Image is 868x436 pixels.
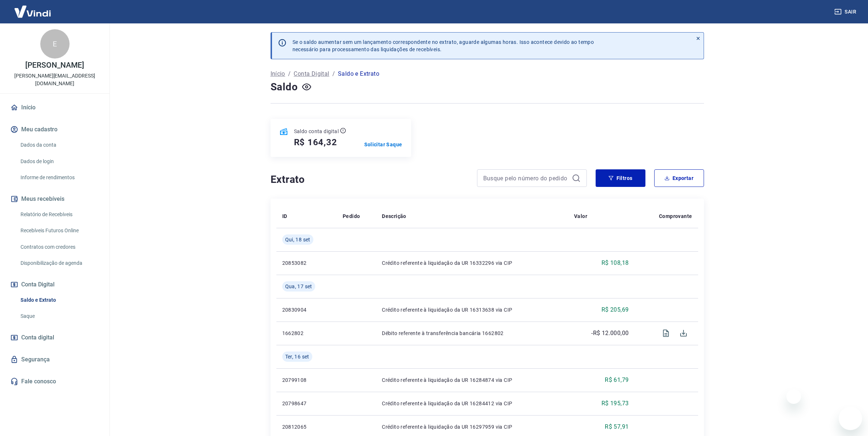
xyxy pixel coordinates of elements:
[605,422,629,431] p: R$ 57,91
[282,330,331,337] p: 1662802
[601,259,629,267] p: R$ 108,18
[657,324,675,342] span: Visualizar
[25,61,84,69] p: [PERSON_NAME]
[591,329,629,338] p: -R$ 12.000,00
[9,373,101,390] a: Fale conosco
[596,169,645,187] button: Filtros
[18,170,101,185] a: Informe de rendimentos
[18,223,101,238] a: Recebíveis Futuros Online
[282,306,331,313] p: 20830904
[364,141,402,148] a: Solicitar Saque
[282,376,331,384] p: 20799108
[9,352,101,368] a: Segurança
[605,376,629,384] p: R$ 61,79
[9,121,101,138] button: Meu cadastro
[601,305,629,314] p: R$ 205,69
[574,213,587,220] p: Valor
[654,169,704,187] button: Exportar
[9,99,101,116] a: Início
[285,236,310,243] span: Qui, 18 set
[382,423,562,431] p: Crédito referente à liquidação da UR 16297959 via CIP
[833,5,859,19] button: Sair
[18,207,101,222] a: Relatório de Recebíveis
[483,173,569,184] input: Busque pelo número do pedido
[18,293,101,308] a: Saldo e Extrato
[839,407,862,430] iframe: Botão para abrir a janela de mensagens
[18,154,101,169] a: Dados de login
[40,29,70,59] div: E
[271,69,285,78] a: Início
[382,213,406,220] p: Descrição
[601,399,629,408] p: R$ 195,73
[675,324,692,342] span: Download
[338,69,379,78] p: Saldo e Extrato
[271,172,468,187] h4: Extrato
[271,80,298,94] h4: Saldo
[382,330,562,337] p: Débito referente à transferência bancária 1662802
[285,283,312,290] span: Qua, 17 set
[282,213,287,220] p: ID
[288,69,291,78] p: /
[343,213,360,220] p: Pedido
[282,400,331,407] p: 20798647
[9,277,101,293] button: Conta Digital
[659,213,692,220] p: Comprovante
[21,332,54,343] span: Conta digital
[332,69,335,78] p: /
[382,259,562,267] p: Crédito referente à liquidação da UR 16332296 via CIP
[294,128,339,135] p: Saldo conta digital
[382,306,562,313] p: Crédito referente à liquidação da UR 16313638 via CIP
[18,309,101,324] a: Saque
[282,423,331,431] p: 20812065
[9,330,101,346] a: Conta digital
[382,400,562,407] p: Crédito referente à liquidação da UR 16284412 via CIP
[18,138,101,153] a: Dados da conta
[9,191,101,207] button: Meus recebíveis
[294,69,329,78] a: Conta Digital
[294,136,337,148] h5: R$ 164,32
[18,240,101,255] a: Contratos com credores
[6,72,104,87] p: [PERSON_NAME][EMAIL_ADDRESS][DOMAIN_NAME]
[18,256,101,271] a: Disponibilização de agenda
[786,389,801,404] iframe: Fechar mensagem
[382,376,562,384] p: Crédito referente à liquidação da UR 16284874 via CIP
[285,353,309,360] span: Ter, 16 set
[293,38,594,53] p: Se o saldo aumentar sem um lançamento correspondente no extrato, aguarde algumas horas. Isso acon...
[9,0,56,23] img: Vindi
[282,259,331,267] p: 20853082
